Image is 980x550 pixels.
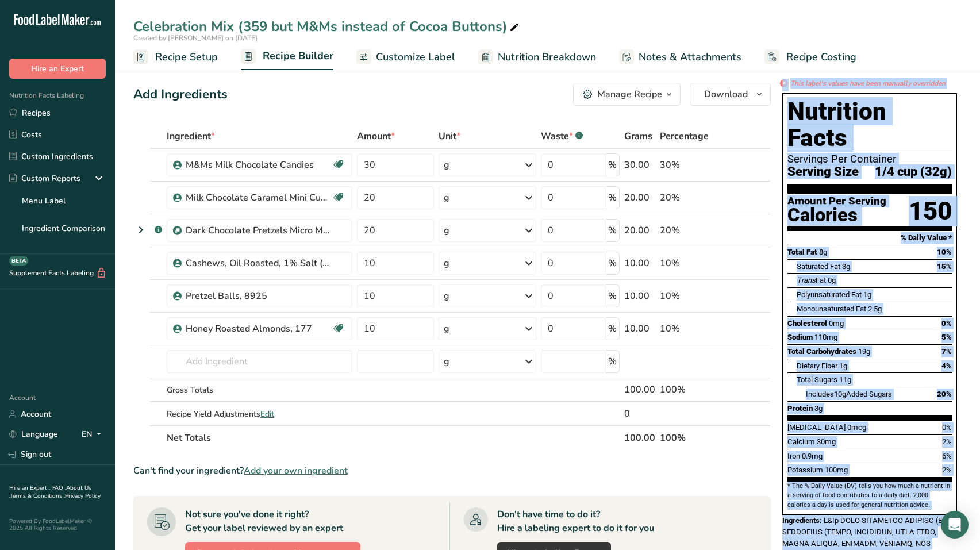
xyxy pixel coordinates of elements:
div: 20% [660,191,716,205]
th: 100.00 [622,425,658,449]
span: Includes Added Sugars [806,390,892,398]
i: Trans [797,276,816,284]
div: Celebration Mix (359 but M&Ms instead of Cocoa Buttons) [133,16,521,37]
span: 2% [942,437,952,446]
span: 5% [941,333,952,341]
div: Custom Reports [9,172,80,184]
div: 0 [624,407,655,421]
div: Calories [787,207,886,224]
span: 0% [941,319,952,328]
span: 3g [814,404,823,413]
div: Milk Chocolate Caramel Mini Cups, SP-255 [186,191,329,205]
span: 0mcg [847,423,866,432]
div: M&Ms Milk Chocolate Candies [186,158,329,172]
section: % Daily Value * [787,231,952,245]
div: g [444,256,449,270]
span: Serving Size [787,165,859,179]
div: Can't find your ingredient? [133,464,771,478]
div: 30% [660,158,716,172]
span: Percentage [660,129,709,143]
span: 7% [941,347,952,356]
div: Waste [541,129,583,143]
span: Potassium [787,466,823,474]
div: Amount Per Serving [787,196,886,207]
span: Calcium [787,437,815,446]
span: 100mg [825,466,848,474]
span: Grams [624,129,652,143]
div: Manage Recipe [597,87,662,101]
div: 20% [660,224,716,237]
div: Cashews, Oil Roasted, 1% Salt (Ingr.) [186,256,329,270]
span: 10g [834,390,846,398]
div: Add Ingredients [133,85,228,104]
span: 0% [942,423,952,432]
a: FAQ . [52,484,66,492]
span: Notes & Attachments [639,49,741,65]
span: 11g [839,375,851,384]
span: Recipe Setup [155,49,218,65]
div: 30.00 [624,158,655,172]
span: Recipe Costing [786,49,856,65]
div: Don't have time to do it? Hire a labeling expert to do it for you [497,507,654,535]
div: 20.00 [624,191,655,205]
a: Terms & Conditions . [10,492,65,500]
span: 10% [937,248,952,256]
button: Hire an Expert [9,59,106,79]
div: 10.00 [624,322,655,336]
a: About Us . [9,484,91,500]
span: Download [704,87,748,101]
span: 0.9mg [802,452,823,460]
a: Recipe Setup [133,44,218,70]
span: Created by [PERSON_NAME] on [DATE] [133,33,258,43]
span: Ingredient [167,129,215,143]
span: Customize Label [376,49,455,65]
a: Notes & Attachments [619,44,741,70]
div: Open Intercom Messenger [941,511,969,539]
span: Total Sugars [797,375,837,384]
input: Add Ingredient [167,350,352,373]
span: 6% [942,452,952,460]
a: Customize Label [356,44,455,70]
span: 8g [819,248,827,256]
div: Gross Totals [167,384,352,396]
span: Monounsaturated Fat [797,305,866,313]
span: Unit [439,129,460,143]
span: Nutrition Breakdown [498,49,596,65]
div: EN [82,428,106,441]
span: 15% [937,262,952,271]
span: Amount [357,129,395,143]
div: g [444,322,449,336]
img: Sub Recipe [173,226,182,235]
span: 20% [937,390,952,398]
div: Recipe Yield Adjustments [167,408,352,420]
div: Servings Per Container [787,153,952,165]
div: 100% [660,383,716,397]
div: 20.00 [624,224,655,237]
span: Fat [797,276,826,284]
span: Ingredients: [782,516,822,525]
span: 4% [941,361,952,370]
span: 110mg [814,333,837,341]
div: 10% [660,256,716,270]
span: 0mg [829,319,844,328]
div: Pretzel Balls, 8925 [186,289,329,303]
span: Protein [787,404,813,413]
div: 100.00 [624,383,655,397]
span: 3g [842,262,850,271]
th: 100% [658,425,718,449]
div: g [444,289,449,303]
span: 19g [858,347,870,356]
i: This label's values have been manually overridden [790,78,946,89]
span: 2.5g [868,305,882,313]
span: 1g [863,290,871,299]
span: Saturated Fat [797,262,840,271]
span: Edit [260,409,274,420]
div: g [444,355,449,368]
div: g [444,224,449,237]
div: 10.00 [624,256,655,270]
a: Recipe Costing [764,44,856,70]
th: Net Totals [164,425,622,449]
div: Powered By FoodLabelMaker © 2025 All Rights Reserved [9,518,106,532]
span: Total Fat [787,248,817,256]
span: Sodium [787,333,813,341]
